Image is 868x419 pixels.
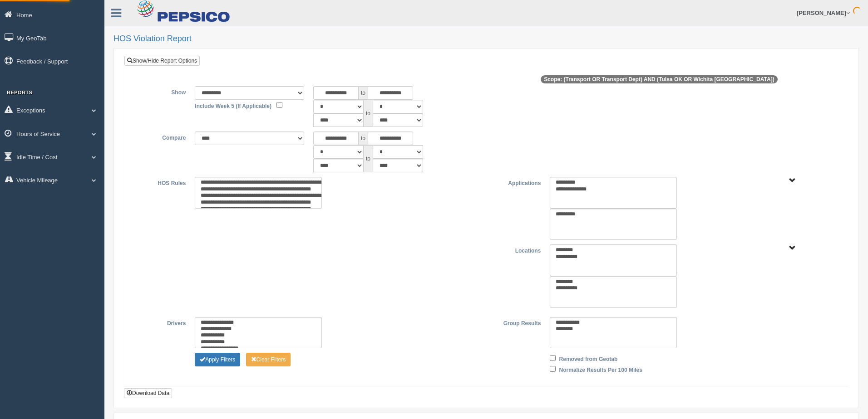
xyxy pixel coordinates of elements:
label: HOS Rules [131,177,190,188]
span: to [364,100,373,127]
button: Change Filter Options [195,353,240,366]
label: Group Results [486,317,545,328]
label: Locations [486,244,545,255]
span: to [359,86,368,100]
h2: HOS Violation Report [113,34,859,44]
span: to [364,145,373,172]
span: Scope: (Transport OR Transport Dept) AND (Tulsa OK OR Wichita [GEOGRAPHIC_DATA]) [541,75,777,83]
button: Change Filter Options [246,353,291,366]
label: Include Week 5 (If Applicable) [195,100,271,111]
label: Show [131,86,190,97]
a: Show/Hide Report Options [124,56,200,66]
label: Normalize Results Per 100 Miles [559,364,642,375]
label: Compare [131,132,190,142]
label: Applications [486,177,545,188]
label: Drivers [131,317,190,328]
span: to [359,132,368,145]
button: Download Data [124,388,172,398]
label: Removed from Geotab [559,353,618,364]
